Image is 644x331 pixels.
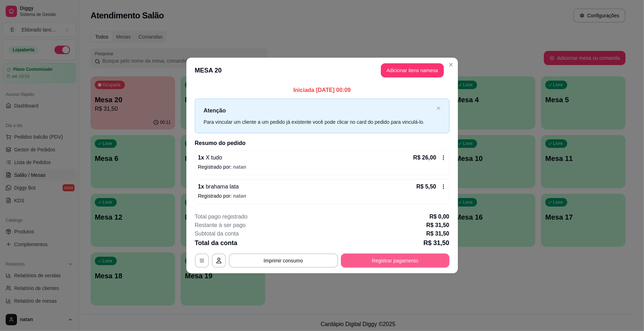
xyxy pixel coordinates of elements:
[198,163,446,170] p: Registrado por:
[413,153,436,162] p: R$ 26,00
[204,155,222,161] span: X tudo
[429,213,449,221] p: R$ 0,00
[195,230,239,238] p: Subtotal da conta
[195,221,246,230] p: Restante à ser pago
[195,238,238,248] p: Total da conta
[186,58,458,83] header: MESA 20
[233,164,246,170] span: natan
[233,193,246,199] span: natan
[381,63,444,77] button: Adicionar itens namesa
[423,238,449,248] p: R$ 31,50
[436,106,441,110] span: close
[195,86,449,94] p: Iniciada [DATE] 00:09
[198,192,446,199] p: Registrado por:
[427,221,449,230] p: R$ 31,50
[436,106,441,111] button: close
[204,106,434,115] p: Atenção
[204,184,239,190] span: brahama lata
[198,182,239,191] p: 1 x
[416,182,436,191] p: R$ 5,50
[445,59,457,70] button: Close
[229,254,338,268] button: Imprimir consumo
[195,139,449,147] h2: Resumo do pedido
[341,254,449,268] button: Registrar pagamento
[195,213,248,221] p: Total pago registrado
[198,153,222,162] p: 1 x
[427,230,449,238] p: R$ 31,50
[204,118,434,126] div: Para vincular um cliente a um pedido já existente você pode clicar no card do pedido para vinculá...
